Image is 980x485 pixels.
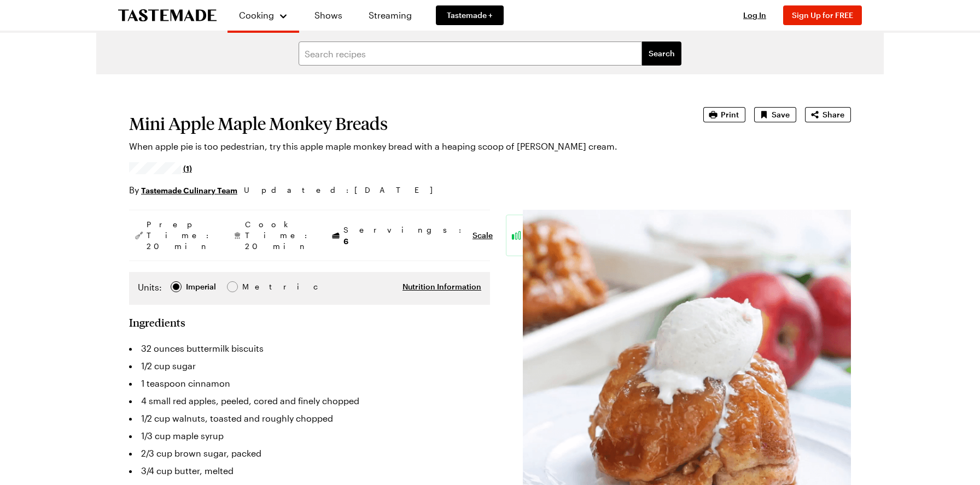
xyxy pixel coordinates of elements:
[138,281,162,294] label: Units:
[792,10,853,20] span: Sign Up for FREE
[129,445,490,462] li: 2/3 cup brown sugar, packed
[138,281,265,296] div: Imperial Metric
[129,114,673,133] h1: Mini Apple Maple Monkey Breads
[805,107,851,122] button: Share
[129,184,237,197] p: By
[472,230,493,241] button: Scale
[129,357,490,375] li: 1/2 cup sugar
[299,42,642,66] input: Search recipes
[743,10,766,20] span: Log In
[183,163,192,174] span: (1)
[642,42,681,66] button: filters
[343,235,348,246] span: 6
[772,109,790,120] span: Save
[147,219,214,252] span: Prep Time: 20 min
[402,281,481,292] button: Nutrition Information
[129,375,490,392] li: 1 teaspoon cinnamon
[721,109,739,120] span: Print
[754,107,796,122] button: Save recipe
[245,219,313,252] span: Cook Time: 20 min
[141,184,237,196] a: Tastemade Culinary Team
[186,281,216,293] div: Imperial
[649,48,675,59] span: Search
[822,109,844,120] span: Share
[129,140,673,153] p: When apple pie is too pedestrian, try this apple maple monkey bread with a heaping scoop of [PERS...
[129,410,490,427] li: 1/2 cup walnuts, toasted and roughly chopped
[129,427,490,445] li: 1/3 cup maple syrup
[436,5,504,25] a: Tastemade +
[447,10,493,21] span: Tastemade +
[129,462,490,480] li: 3/4 cup butter, melted
[186,281,217,293] span: Imperial
[129,316,185,329] h2: Ingredients
[703,107,745,122] button: Print
[733,10,777,21] button: Log In
[129,164,192,173] a: 5/5 stars from 1 reviews
[343,224,467,247] span: Servings:
[118,9,217,22] a: To Tastemade Home Page
[129,340,490,357] li: 32 ounces buttermilk biscuits
[244,184,444,196] span: Updated : [DATE]
[242,281,265,293] div: Metric
[783,5,862,25] button: Sign Up for FREE
[129,392,490,410] li: 4 small red apples, peeled, cored and finely chopped
[242,281,266,293] span: Metric
[238,4,288,26] button: Cooking
[239,10,274,20] span: Cooking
